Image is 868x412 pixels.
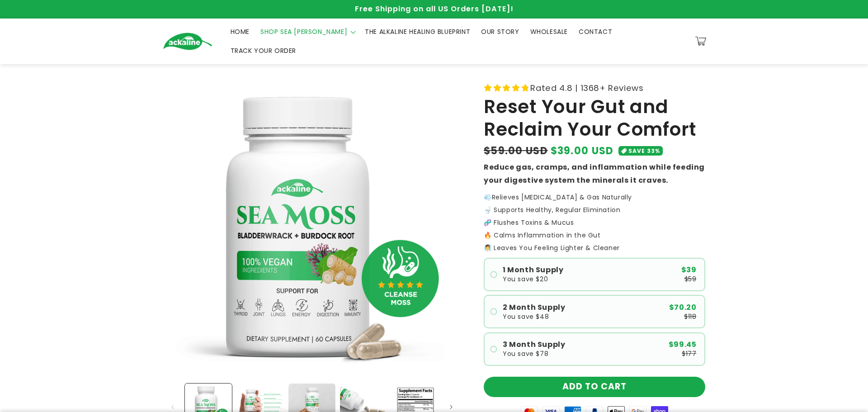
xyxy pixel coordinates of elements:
[355,4,514,14] span: Free Shipping on all US Orders [DATE]!
[255,22,359,41] summary: SHOP SEA [PERSON_NAME]
[225,41,302,60] a: TRACK YOUR ORDER
[484,377,705,397] button: ADD TO CART
[359,22,476,41] a: THE ALKALINE HEALING BLUEPRINT
[573,22,618,41] a: CONTACT
[225,22,255,41] a: HOME
[484,245,705,251] p: 🧖‍♀️ Leaves You Feeling Lighter & Cleaner
[503,313,549,320] span: You save $48
[163,33,212,50] img: Ackaline
[260,28,347,36] span: SHOP SEA [PERSON_NAME]
[484,143,548,158] s: $59.00 USD
[682,350,696,357] span: $177
[684,313,696,320] span: $118
[530,28,568,36] span: WHOLESALE
[503,304,565,311] span: 2 Month Supply
[628,146,660,156] span: SAVE 33%
[530,81,643,95] span: Rated 4.8 | 1368+ Reviews
[481,28,519,36] span: OUR STORY
[484,162,705,185] strong: Reduce gas, cramps, and inflammation while feeding your digestive system the minerals it craves.
[484,194,705,238] p: Relieves [MEDICAL_DATA] & Gas Naturally 🚽 Supports Healthy, Regular Elimination 🧬 Flushes Toxins ...
[503,266,563,274] span: 1 Month Supply
[551,143,614,158] span: $39.00 USD
[365,28,470,36] span: THE ALKALINE HEALING BLUEPRINT
[579,28,612,36] span: CONTACT
[669,341,697,348] span: $99.45
[484,95,705,141] h1: Reset Your Gut and Reclaim Your Comfort
[503,276,548,282] span: You save $20
[484,193,492,202] strong: 💨
[525,22,573,41] a: WHOLESALE
[476,22,524,41] a: OUR STORY
[681,266,697,274] span: $39
[231,47,297,55] span: TRACK YOUR ORDER
[503,341,565,348] span: 3 Month Supply
[231,28,250,36] span: HOME
[684,276,697,282] span: $59
[669,304,697,311] span: $70.20
[503,350,548,357] span: You save $78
